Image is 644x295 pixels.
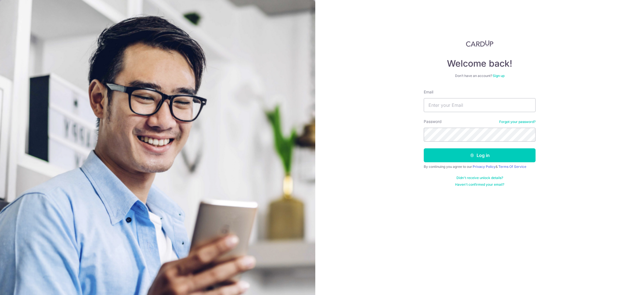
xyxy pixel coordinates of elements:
[424,148,536,162] button: Log in
[424,74,536,78] div: Don’t have an account?
[424,58,536,69] h4: Welcome back!
[424,98,536,112] input: Enter your Email
[455,182,504,187] a: Haven't confirmed your email?
[424,165,536,169] div: By continuing you agree to our &
[456,176,503,180] a: Didn't receive unlock details?
[493,74,505,78] a: Sign up
[499,120,536,124] a: Forgot your password?
[473,165,496,169] a: Privacy Policy
[424,119,442,124] label: Password
[498,165,526,169] a: Terms Of Service
[466,40,493,47] img: CardUp Logo
[424,89,433,95] label: Email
